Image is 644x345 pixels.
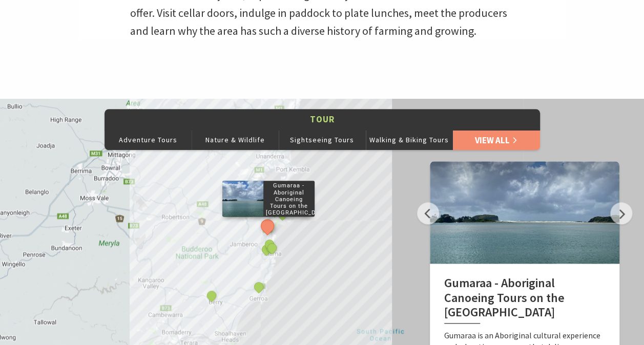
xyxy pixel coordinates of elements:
button: See detail about Bigwave Skydive [275,207,288,221]
button: See detail about Buena Vista Farm Cooking Classes [252,280,265,293]
button: See detail about Shellharbour Wild [268,204,281,218]
button: See detail about Kiama Charter Service [265,241,278,254]
button: Walking & Biking Tours [366,130,453,150]
button: Sightseeing Tours [279,130,366,150]
button: Next [610,202,632,224]
button: See detail about Gumaraa - Aboriginal Canoeing Tours on the South Coast [258,217,277,235]
button: See detail about Foodscape Tours [204,289,218,302]
h2: Gumaraa - Aboriginal Canoeing Tours on the [GEOGRAPHIC_DATA] [444,276,605,324]
button: Adventure Tours [105,130,192,150]
button: Previous [417,202,439,224]
p: Gumaraa - Aboriginal Canoeing Tours on the [GEOGRAPHIC_DATA] [263,181,314,217]
button: Nature & Wildlife [192,130,279,150]
a: View All [453,130,540,150]
button: Tour [105,109,540,130]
